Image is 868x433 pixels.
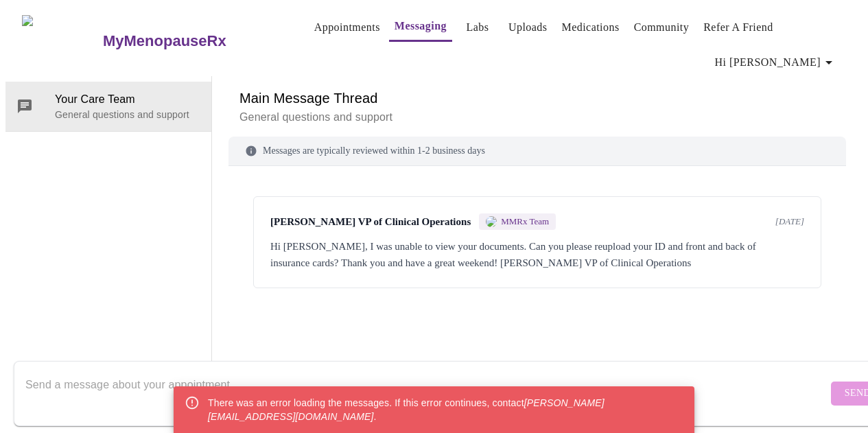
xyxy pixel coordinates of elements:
[486,216,497,227] img: MMRX
[55,108,200,121] p: General questions and support
[715,53,837,72] span: Hi [PERSON_NAME]
[101,17,281,65] a: MyMenopauseRx
[270,216,471,228] span: [PERSON_NAME] VP of Clinical Operations
[55,91,200,108] span: Your Care Team
[239,109,835,126] p: General questions and support
[5,82,211,131] div: Your Care TeamGeneral questions and support
[228,137,846,166] div: Messages are typically reviewed within 1-2 business days
[562,18,620,37] a: Medications
[309,14,386,41] button: Appointments
[501,216,549,227] span: MMRx Team
[208,397,605,422] em: [PERSON_NAME][EMAIL_ADDRESS][DOMAIN_NAME]
[775,216,804,227] span: [DATE]
[314,18,380,37] a: Appointments
[270,238,804,271] div: Hi [PERSON_NAME], I was unable to view your documents. Can you please reupload your ID and front ...
[103,32,226,50] h3: MyMenopauseRx
[25,371,828,415] textarea: Send a message about your appointment
[709,49,843,76] button: Hi [PERSON_NAME]
[389,12,452,42] button: Messaging
[395,16,447,36] a: Messaging
[629,14,695,41] button: Community
[208,390,683,429] div: There was an error loading the messages. If this error continues, contact .
[508,18,548,37] a: Uploads
[503,14,553,41] button: Uploads
[698,14,779,41] button: Refer a Friend
[456,14,500,41] button: Labs
[556,14,625,41] button: Medications
[467,18,489,37] a: Labs
[703,18,773,37] a: Refer a Friend
[634,18,690,37] a: Community
[239,87,835,109] h6: Main Message Thread
[22,15,101,67] img: MyMenopauseRx Logo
